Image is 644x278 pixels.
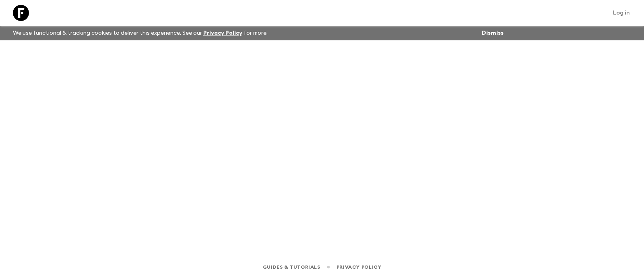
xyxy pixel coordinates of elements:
button: Dismiss [480,27,506,39]
a: Privacy Policy [203,30,242,36]
a: Guides & Tutorials [263,263,320,272]
p: We use functional & tracking cookies to deliver this experience. See our for more. [10,26,271,40]
a: Privacy Policy [336,263,381,272]
a: Log in [609,7,634,19]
